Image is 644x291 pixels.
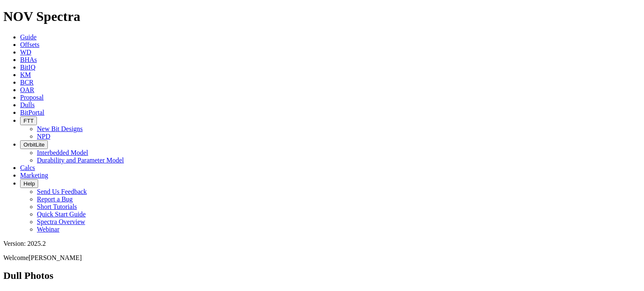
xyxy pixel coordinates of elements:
[20,109,44,116] a: BitPortal
[37,203,77,210] a: Short Tutorials
[20,71,31,78] a: KM
[20,101,35,108] a: Dulls
[23,142,44,148] span: OrbitLite
[37,133,50,140] a: NPD
[29,254,82,261] span: [PERSON_NAME]
[23,118,34,124] span: FTT
[3,270,641,281] h2: Dull Photos
[20,116,37,125] button: FTT
[3,240,641,247] div: Version: 2025.2
[20,64,35,71] a: BitIQ
[23,180,35,187] span: Help
[20,94,44,101] a: Proposal
[37,157,124,164] a: Durability and Parameter Model
[37,226,60,233] a: Webinar
[3,9,641,24] h1: NOV Spectra
[37,218,85,225] a: Spectra Overview
[20,41,39,48] a: Offsets
[20,79,34,86] a: BCR
[20,140,48,149] button: OrbitLite
[20,33,36,41] a: Guide
[20,56,37,63] a: BHAs
[37,125,83,132] a: New Bit Designs
[37,149,88,156] a: Interbedded Model
[37,196,73,203] a: Report a Bug
[20,164,35,171] a: Calcs
[3,254,641,262] p: Welcome
[20,49,31,56] a: WD
[37,211,86,218] a: Quick Start Guide
[20,179,38,188] button: Help
[37,188,87,195] a: Send Us Feedback
[20,86,34,93] a: OAR
[20,172,48,179] a: Marketing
